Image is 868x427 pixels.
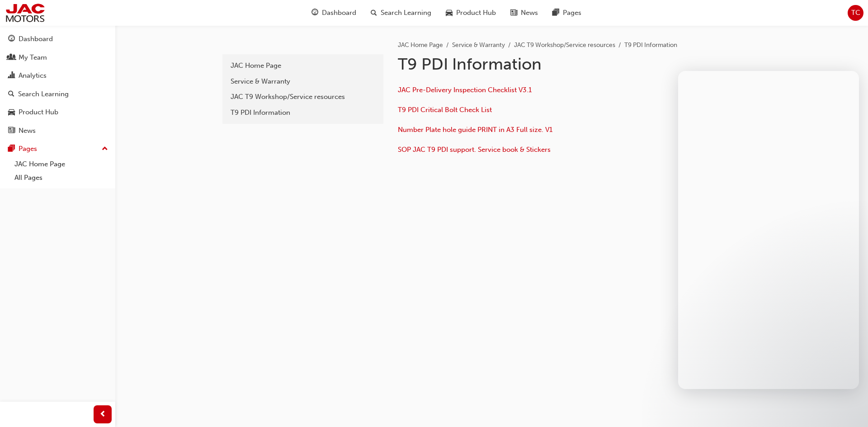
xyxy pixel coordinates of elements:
button: Pages [4,141,112,157]
div: Search Learning [18,89,69,99]
li: T9 PDI Information [624,40,677,51]
a: pages-iconPages [545,4,589,22]
a: All Pages [11,171,112,185]
a: Number Plate hole guide PRINT in A3 Full size. V1 [398,126,552,134]
div: JAC T9 Workshop/Service resources [231,92,375,102]
a: Dashboard [4,31,112,47]
a: guage-iconDashboard [304,4,363,22]
button: DashboardMy TeamAnalyticsSearch LearningProduct HubNews [4,29,112,141]
span: Dashboard [322,8,356,18]
h1: T9 PDI Information [398,54,694,74]
span: pages-icon [8,145,15,153]
span: people-icon [8,54,15,62]
div: Analytics [19,70,47,81]
span: Pages [563,8,581,18]
div: Pages [19,144,37,154]
a: JAC Home Page [11,157,112,171]
span: Product Hub [456,8,496,18]
a: News [4,122,112,139]
a: Service & Warranty [452,41,505,49]
a: Analytics [4,67,112,84]
div: Dashboard [19,34,53,44]
div: My Team [19,52,47,63]
span: Search Learning [381,8,431,18]
a: Search Learning [4,86,112,103]
a: SOP JAC T9 PDI support. Service book & Stickers [398,145,551,154]
span: guage-icon [8,35,15,43]
a: JAC Home Page [226,58,380,74]
div: T9 PDI Information [231,108,375,118]
a: T9 PDI Information [226,105,380,121]
a: T9 PDI Critical Bolt Check List [398,106,492,114]
span: car-icon [8,108,15,117]
a: JAC Home Page [398,41,443,49]
span: News [521,8,538,18]
a: JAC T9 Workshop/Service resources [514,41,615,49]
a: search-iconSearch Learning [363,4,439,22]
a: car-iconProduct Hub [439,4,503,22]
a: Service & Warranty [226,74,380,89]
div: JAC Home Page [231,61,375,71]
span: up-icon [102,143,108,155]
img: jac-portal [5,3,46,23]
div: Service & Warranty [231,76,375,87]
span: TC [851,8,860,18]
div: News [19,126,36,136]
a: news-iconNews [503,4,545,22]
span: chart-icon [8,72,15,80]
a: My Team [4,49,112,66]
iframe: Intercom live chat [837,396,859,418]
span: prev-icon [99,409,106,420]
iframe: Intercom live chat [678,71,859,389]
span: guage-icon [311,7,318,19]
span: car-icon [446,7,453,19]
span: search-icon [8,90,14,99]
span: news-icon [8,127,15,135]
button: TC [848,5,863,21]
span: pages-icon [552,7,559,19]
a: JAC T9 Workshop/Service resources [226,89,380,105]
div: Product Hub [19,107,58,117]
span: news-icon [510,7,517,19]
a: Product Hub [4,104,112,121]
a: JAC Pre-Delivery Inspection Checklist V3.1 [398,86,532,94]
span: search-icon [371,7,377,19]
